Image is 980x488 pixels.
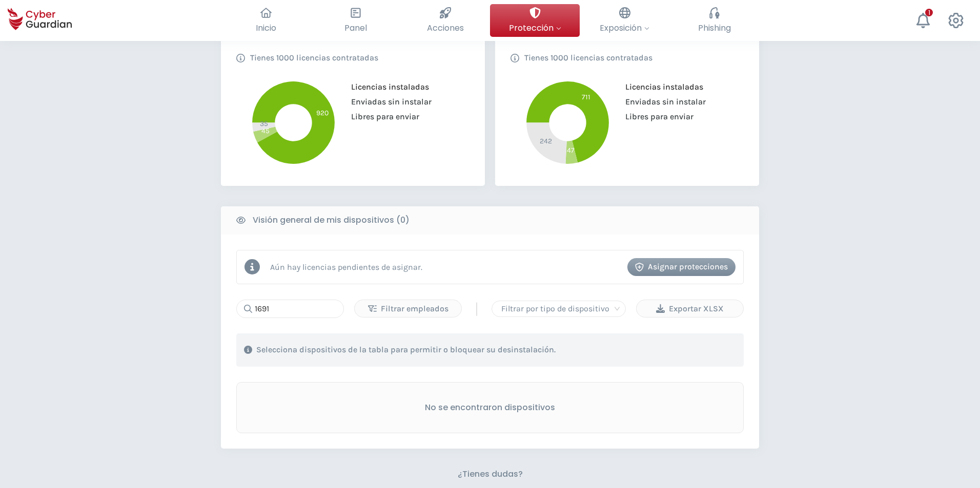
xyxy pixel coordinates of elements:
div: Exportar XLSX [644,303,736,315]
div: Filtrar empleados [362,303,454,315]
p: Tienes 1000 licencias contratadas [250,53,378,63]
h3: ¿Tienes dudas? [458,469,523,479]
span: Phishing [698,22,731,34]
p: Selecciona dispositivos de la tabla para permitir o bloquear su desinstalación. [256,345,556,355]
span: Exposición [600,22,649,34]
button: Acciones [400,4,490,37]
span: Inicio [256,22,276,34]
button: Asignar protecciones [627,258,736,276]
span: | [475,301,479,316]
span: Panel [344,22,367,34]
button: Exportar XLSX [636,300,744,317]
p: Tienes 1000 licencias contratadas [524,53,652,63]
span: Licencias instaladas [343,82,429,92]
button: Phishing [669,4,759,37]
span: Libres para enviar [343,112,419,121]
button: Exposición [580,4,669,37]
span: Libres para enviar [618,112,693,121]
span: Protección [509,22,561,34]
b: Visión general de mis dispositivos (0) [253,214,410,226]
button: Panel [311,4,400,37]
span: Enviadas sin instalar [618,97,706,107]
p: Aún hay licencias pendientes de asignar. [270,262,422,272]
span: Acciones [427,22,464,34]
span: Licencias instaladas [618,82,703,92]
input: Buscar... [236,300,344,318]
button: Inicio [221,4,311,37]
button: Protección [490,4,580,37]
div: Asignar protecciones [635,261,728,273]
div: 1 [925,9,933,16]
span: Enviadas sin instalar [343,97,432,107]
div: No se encontraron dispositivos [236,382,744,433]
button: Filtrar empleados [354,300,462,317]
